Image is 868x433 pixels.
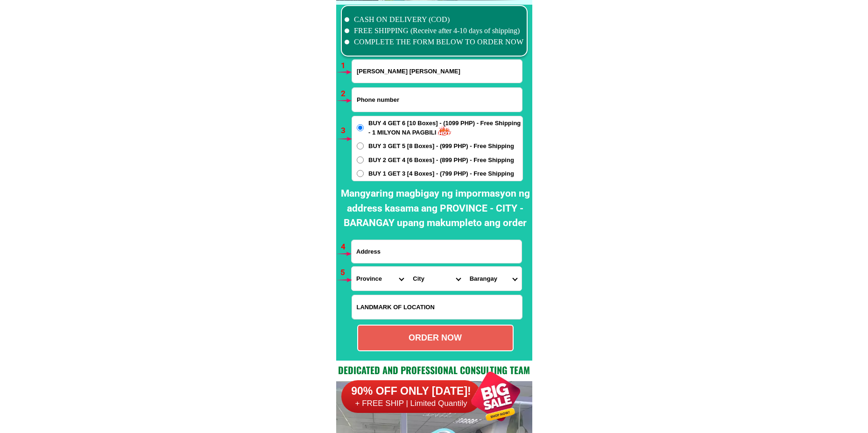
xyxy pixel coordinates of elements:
span: BUY 3 GET 5 [8 Boxes] - (999 PHP) - Free Shipping [368,142,514,151]
h6: 5 [340,267,351,279]
input: Input full_name [352,60,522,83]
span: BUY 2 GET 4 [6 Boxes] - (899 PHP) - Free Shipping [368,156,514,165]
li: FREE SHIPPING (Receive after 4-10 days of shipping) [345,25,524,36]
span: BUY 4 GET 6 [10 Boxes] - (1099 PHP) - Free Shipping - 1 MILYON NA PAGBILI [368,119,522,137]
h2: Dedicated and professional consulting team [336,363,532,377]
select: Select commune [465,267,522,291]
h6: 1 [341,60,352,72]
select: Select district [408,267,465,291]
li: CASH ON DELIVERY (COD) [345,14,524,25]
h6: 90% OFF ONLY [DATE]! [341,384,481,398]
input: BUY 1 GET 3 [4 Boxes] - (799 PHP) - Free Shipping [357,170,364,177]
input: BUY 3 GET 5 [8 Boxes] - (999 PHP) - Free Shipping [357,142,364,149]
input: BUY 4 GET 6 [10 Boxes] - (1099 PHP) - Free Shipping - 1 MILYON NA PAGBILI [357,124,364,131]
input: Input phone_number [352,88,522,112]
h2: Mangyaring magbigay ng impormasyon ng address kasama ang PROVINCE - CITY - BARANGAY upang makumpl... [339,186,532,231]
input: Input address [352,240,522,263]
h6: + FREE SHIP | Limited Quantily [341,398,481,409]
input: BUY 2 GET 4 [6 Boxes] - (899 PHP) - Free Shipping [357,156,364,163]
input: Input LANDMARKOFLOCATION [352,295,522,319]
span: BUY 1 GET 3 [4 Boxes] - (799 PHP) - Free Shipping [368,169,514,178]
h6: 3 [341,125,352,137]
h6: 4 [341,241,352,253]
h6: 2 [341,88,352,100]
select: Select province [352,267,408,291]
div: ORDER NOW [358,332,513,344]
li: COMPLETE THE FORM BELOW TO ORDER NOW [345,36,524,48]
